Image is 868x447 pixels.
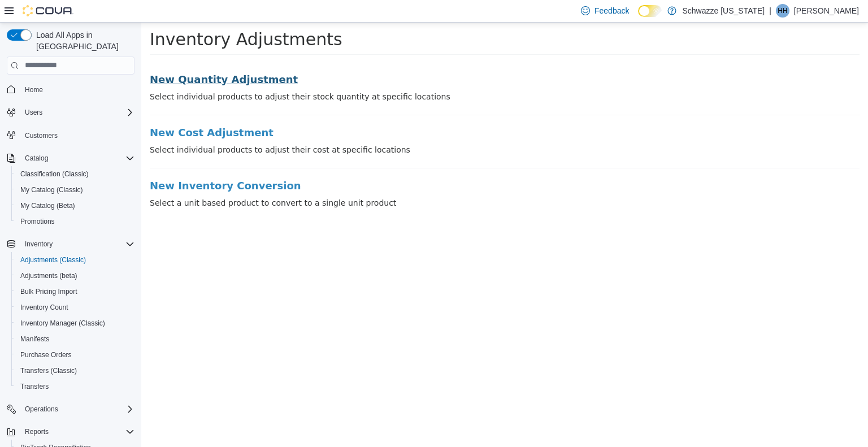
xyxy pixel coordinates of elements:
span: Purchase Orders [16,348,134,362]
p: Select individual products to adjust their cost at specific locations [8,121,718,133]
button: Operations [20,402,63,416]
a: Home [20,83,47,97]
button: Purchase Orders [11,347,139,363]
a: New Quantity Adjustment [8,51,718,63]
a: Inventory Count [16,301,73,314]
button: Reports [20,425,53,439]
span: Operations [25,405,58,414]
a: My Catalog (Classic) [16,183,88,197]
button: Adjustments (beta) [11,268,139,284]
a: Transfers [16,380,53,393]
button: Home [2,81,139,98]
a: Purchase Orders [16,348,76,362]
span: Classification (Classic) [20,170,89,179]
div: Hannah Hall [776,4,789,18]
span: Feedback [594,5,629,16]
span: Inventory Manager (Classic) [16,316,134,330]
button: Operations [2,401,139,417]
img: Cova [23,5,73,16]
span: Adjustments (Classic) [20,255,86,264]
input: Dark Mode [638,5,662,17]
button: Reports [2,424,139,440]
button: Users [2,105,139,120]
span: My Catalog (Classic) [16,183,134,197]
span: Reports [20,425,134,439]
span: Transfers [16,380,134,393]
span: Operations [20,402,134,416]
button: Transfers (Classic) [11,363,139,379]
button: Promotions [11,214,139,229]
span: Inventory [25,240,53,249]
a: Adjustments (Classic) [16,253,90,267]
span: Transfers (Classic) [16,364,134,377]
span: My Catalog (Beta) [20,201,75,210]
span: Promotions [20,217,55,226]
button: Inventory [20,237,57,251]
button: Catalog [2,150,139,166]
span: Customers [25,131,58,140]
span: HH [778,4,787,18]
button: Inventory [2,236,139,252]
span: Users [20,106,134,119]
span: Adjustments (beta) [16,269,134,283]
button: Inventory Count [11,300,139,315]
span: Inventory Count [20,303,68,312]
span: Transfers (Classic) [20,366,77,375]
a: Inventory Manager (Classic) [16,316,110,330]
a: Manifests [16,332,54,346]
span: Purchase Orders [20,350,72,359]
span: Adjustments (beta) [20,271,77,280]
span: Dark Mode [638,17,639,18]
button: Customers [2,127,139,144]
span: Users [25,108,42,117]
span: Transfers [20,382,49,391]
span: Load All Apps in [GEOGRAPHIC_DATA] [32,29,134,52]
span: Reports [25,427,49,436]
button: Users [20,106,47,119]
button: My Catalog (Classic) [11,182,139,198]
span: Adjustments (Classic) [16,253,134,267]
p: Schwazze [US_STATE] [682,4,765,18]
a: Transfers (Classic) [16,364,81,377]
button: Adjustments (Classic) [11,252,139,268]
span: Bulk Pricing Import [16,285,134,298]
span: Customers [20,128,134,142]
a: Classification (Classic) [16,167,93,181]
span: Bulk Pricing Import [20,287,77,296]
button: Classification (Classic) [11,166,139,182]
p: [PERSON_NAME] [794,4,859,18]
a: Promotions [16,215,59,228]
button: Catalog [20,151,53,165]
button: Manifests [11,331,139,347]
span: Home [20,83,134,97]
span: Inventory Manager (Classic) [20,319,105,328]
a: Adjustments (beta) [16,269,82,283]
span: Classification (Classic) [16,167,134,181]
a: New Inventory Conversion [8,158,718,169]
span: My Catalog (Classic) [20,185,83,194]
span: Inventory Count [16,301,134,314]
span: Home [25,85,43,94]
span: Manifests [20,335,49,344]
button: My Catalog (Beta) [11,198,139,214]
p: Select a unit based product to convert to a single unit product [8,175,718,186]
a: Bulk Pricing Import [16,285,82,298]
span: Inventory Adjustments [8,7,201,27]
span: Manifests [16,332,134,346]
span: Inventory [20,237,134,251]
button: Bulk Pricing Import [11,284,139,300]
p: | [769,4,771,18]
button: Transfers [11,379,139,394]
a: New Cost Adjustment [8,105,718,116]
span: Catalog [25,154,48,163]
a: My Catalog (Beta) [16,199,80,212]
span: Promotions [16,215,134,228]
button: Inventory Manager (Classic) [11,315,139,331]
span: Catalog [20,151,134,165]
a: Customers [20,129,62,142]
p: Select individual products to adjust their stock quantity at specific locations [8,68,718,80]
span: My Catalog (Beta) [16,199,134,212]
